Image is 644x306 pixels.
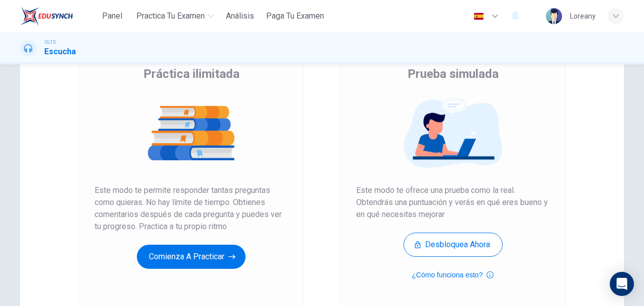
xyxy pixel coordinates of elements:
[570,10,596,22] div: Loreany
[546,8,562,24] img: Profile picture
[132,7,218,25] button: Practica tu examen
[44,39,56,46] span: IELTS
[222,7,258,25] button: Análisis
[20,6,96,26] a: EduSynch logo
[137,245,246,269] button: Comienza a practicar
[408,66,499,82] span: Prueba simulada
[262,7,328,25] button: Paga Tu Examen
[102,10,122,22] span: Panel
[20,6,73,26] img: EduSynch logo
[266,10,324,22] span: Paga Tu Examen
[96,7,128,25] button: Panel
[95,184,288,233] span: Este modo te permite responder tantas preguntas como quieras. No hay límite de tiempo. Obtienes c...
[44,46,76,58] h1: Escucha
[404,233,503,257] button: Desbloquea ahora
[143,66,239,82] span: Práctica ilimitada
[610,272,634,296] div: Open Intercom Messenger
[226,10,254,22] span: Análisis
[412,269,494,281] button: ¿Cómo funciona esto?
[472,13,485,20] img: es
[136,10,205,22] span: Practica tu examen
[356,184,549,221] span: Este modo te ofrece una prueba como la real. Obtendrás una puntuación y verás en qué eres bueno y...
